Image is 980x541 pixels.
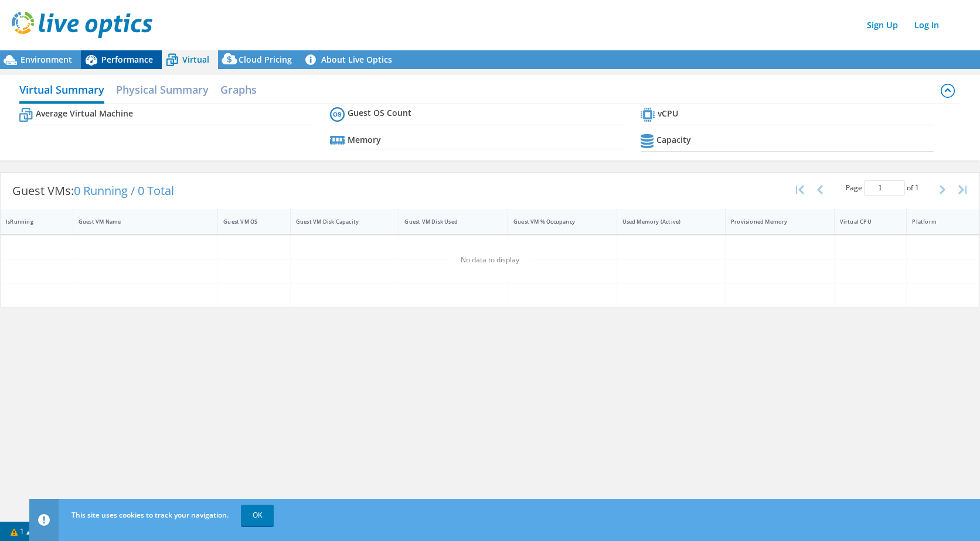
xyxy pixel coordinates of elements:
[348,134,381,146] b: Memory
[861,16,904,33] a: Sign Up
[223,218,271,225] div: Guest VM OS
[1,173,186,209] div: Guest VMs:
[846,180,919,196] span: Page of
[220,78,257,101] h2: Graphs
[36,108,133,119] b: Average Virtual Machine
[348,107,411,119] b: Guest OS Count
[915,183,919,193] span: 1
[622,218,706,225] div: Used Memory (Active)
[19,78,104,104] h2: Virtual Summary
[731,218,815,225] div: Provisioned Memory
[182,54,209,65] span: Virtual
[74,183,174,198] span: 0 Running / 0 Total
[6,218,53,225] div: IsRunning
[301,50,401,69] a: About Live Optics
[404,218,488,225] div: Guest VM Disk Used
[21,54,72,65] span: Environment
[2,524,39,539] a: 1
[241,505,274,526] a: OK
[912,218,960,225] div: Platform
[864,180,905,196] input: jump to page
[79,218,198,225] div: Guest VM Name
[116,78,209,101] h2: Physical Summary
[296,218,380,225] div: Guest VM Disk Capacity
[656,134,691,146] b: Capacity
[12,12,152,38] img: live_optics_svg.svg
[72,510,229,520] span: This site uses cookies to track your navigation.
[101,54,153,65] span: Performance
[513,218,597,225] div: Guest VM % Occupancy
[239,54,292,65] span: Cloud Pricing
[840,218,887,225] div: Virtual CPU
[908,16,945,33] a: Log In
[658,108,678,119] b: vCPU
